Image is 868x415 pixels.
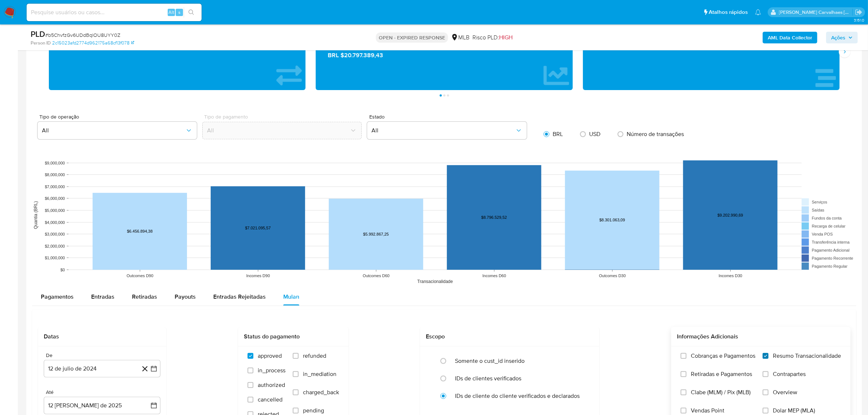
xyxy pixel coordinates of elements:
[779,9,853,16] p: sara.carvalhaes@mercadopago.com.br
[45,31,120,39] span: # b5ChvfzGv6UDdBqlOU8UYY0Z
[854,17,864,23] span: 3.151.0
[184,7,199,18] button: search-icon
[31,40,51,46] b: Person ID
[499,33,513,42] span: HIGH
[831,32,845,43] span: Ações
[451,34,470,42] div: MLB
[27,8,202,17] input: Pesquise usuários ou casos...
[472,34,513,42] span: Risco PLD:
[763,32,817,43] button: AML Data Collector
[755,9,761,15] a: Notificações
[31,28,45,40] b: PLD
[768,32,812,43] b: AML Data Collector
[52,40,134,46] a: 2c15023afd2774d962175a68cf13f078
[376,32,448,43] p: OPEN - EXPIRED RESPONSE
[709,8,748,16] span: Atalhos rápidos
[178,9,180,16] span: s
[826,32,858,43] button: Ações
[855,8,863,16] a: Sair
[168,9,174,16] span: Alt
